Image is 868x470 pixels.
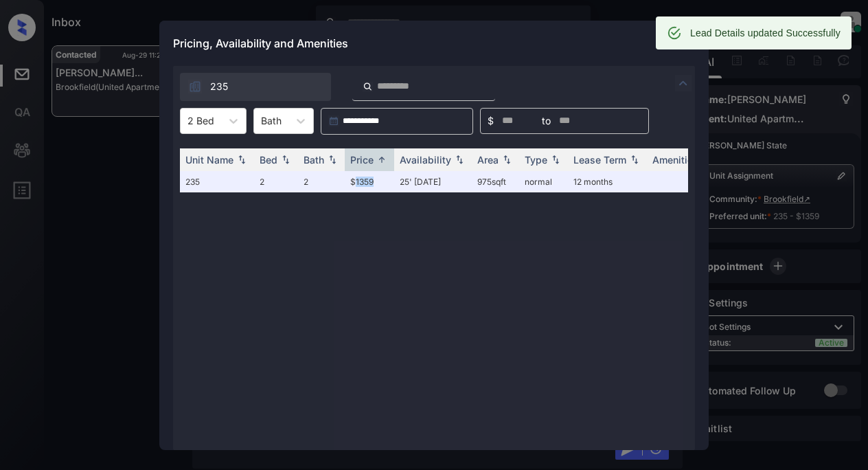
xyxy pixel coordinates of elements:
img: icon-zuma [675,75,692,91]
span: 235 [210,79,228,94]
span: $ [488,113,494,128]
td: 235 [180,171,254,192]
td: 2 [254,171,298,192]
div: Bath [304,154,324,166]
td: normal [519,171,568,192]
td: 975 sqft [472,171,519,192]
img: icon-zuma [363,80,373,93]
img: sorting [453,155,466,164]
img: sorting [325,155,339,164]
div: Price [350,154,374,166]
img: icon-zuma [188,80,202,93]
div: Type [525,154,547,166]
td: 25' [DATE] [394,171,472,192]
td: $1359 [345,171,394,192]
td: 12 months [568,171,647,192]
div: Pricing, Availability and Amenities [159,21,709,66]
div: Bed [260,154,277,166]
img: sorting [500,155,514,164]
div: Area [477,154,499,166]
div: Unit Name [185,154,233,166]
td: 2 [298,171,345,192]
img: sorting [549,155,562,164]
img: sorting [235,155,249,164]
img: sorting [279,155,293,164]
img: sorting [628,155,641,164]
div: Lease Term [573,154,626,166]
div: Lead Details updated Successfully [690,21,841,45]
span: to [542,113,551,128]
div: Availability [400,154,451,166]
div: Amenities [652,154,698,166]
img: sorting [375,155,389,165]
